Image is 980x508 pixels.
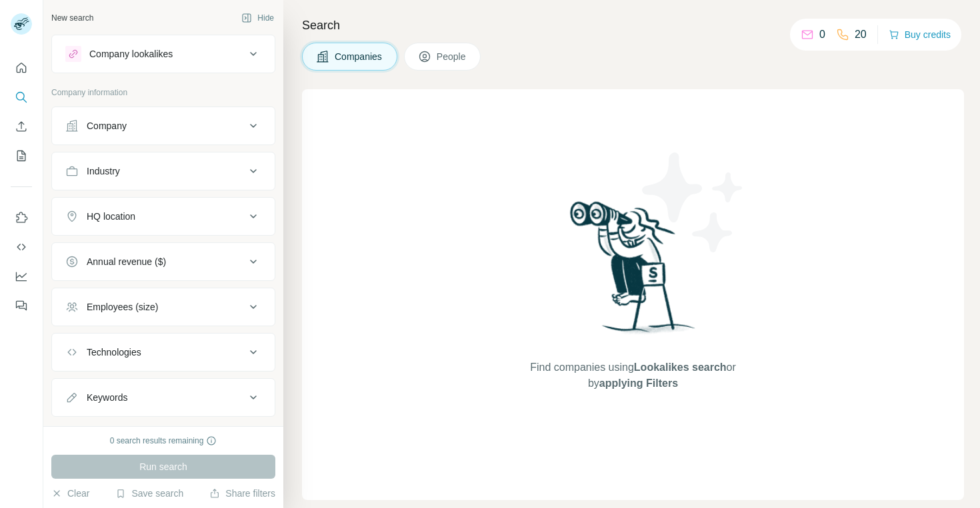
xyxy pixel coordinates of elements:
[11,56,32,80] button: Quick start
[51,12,93,24] div: New search
[11,264,32,288] button: Dashboard
[634,362,727,373] span: Lookalikes search
[209,487,275,500] button: Share filters
[87,346,141,359] div: Technologies
[87,255,166,268] div: Annual revenue ($)
[52,155,275,187] button: Industry
[335,50,383,63] span: Companies
[110,435,217,447] div: 0 search results remaining
[52,381,275,413] button: Keywords
[11,294,32,318] button: Feedback
[52,110,275,142] button: Company
[52,38,275,70] button: Company lookalikes
[89,47,173,61] div: Company lookalikes
[87,300,158,314] div: Employees (size)
[633,142,753,262] img: Surfe Illustration - Stars
[599,378,678,389] span: applying Filters
[526,360,739,391] span: Find companies using or by
[819,27,825,43] p: 0
[51,487,89,500] button: Clear
[52,246,275,278] button: Annual revenue ($)
[52,200,275,232] button: HQ location
[115,487,183,500] button: Save search
[11,206,32,230] button: Use Surfe on LinkedIn
[52,291,275,323] button: Employees (size)
[889,25,951,44] button: Buy credits
[87,119,127,132] div: Company
[87,210,135,223] div: HQ location
[302,16,964,35] h4: Search
[11,144,32,168] button: My lists
[232,8,283,28] button: Hide
[855,27,867,43] p: 20
[11,85,32,109] button: Search
[52,336,275,368] button: Technologies
[564,198,703,346] img: Surfe Illustration - Woman searching with binoculars
[87,164,120,178] div: Industry
[51,87,275,99] p: Company information
[437,50,467,63] span: People
[11,235,32,259] button: Use Surfe API
[87,391,127,404] div: Keywords
[11,115,32,138] button: Enrich CSV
